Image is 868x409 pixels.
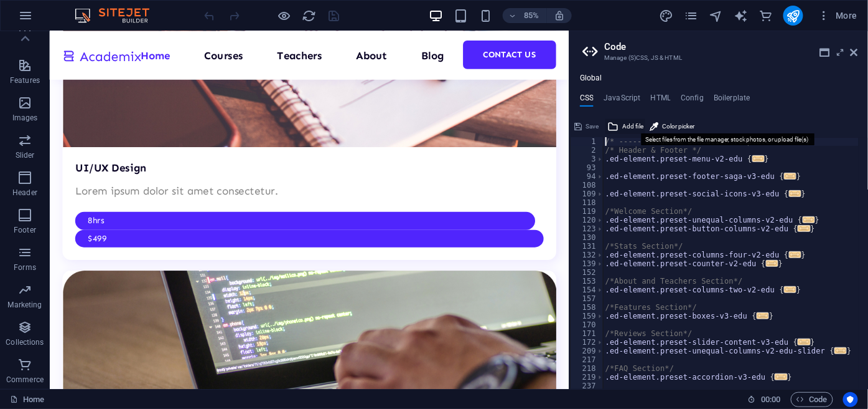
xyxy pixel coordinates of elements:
button: pages [684,8,699,23]
h4: JavaScript [604,94,640,107]
div: 139 [571,259,604,268]
div: 217 [571,355,604,364]
div: 2 [571,146,604,155]
button: Click here to leave preview mode and continue editing [277,8,292,23]
a: Click to cancel selection. Double-click to open Pages [10,392,44,407]
div: 109 [571,190,604,198]
div: 219 [571,373,604,382]
p: Collections [6,337,44,347]
p: Marketing [7,300,42,310]
div: 153 [571,277,604,286]
span: ... [803,216,815,223]
i: AI Writer [734,9,748,23]
button: commerce [758,8,773,23]
h6: 85% [521,8,541,23]
div: 123 [571,224,604,233]
mark: Select files from the file manager, stock photos, or upload file(s) [642,133,814,145]
span: ... [784,173,796,180]
div: 118 [571,198,604,207]
span: : [770,395,772,404]
div: 94 [571,172,604,181]
button: Color picker [648,119,696,134]
div: 158 [571,303,604,312]
div: 171 [571,329,604,338]
span: ... [757,312,769,319]
i: Reload page [302,9,317,23]
div: 93 [571,163,604,172]
button: navigator [709,8,724,23]
p: Commerce [6,375,44,385]
button: More [813,6,862,26]
button: text_generator [734,8,749,23]
div: 119 [571,207,604,216]
div: 131 [571,242,604,251]
div: 218 [571,364,604,373]
span: ... [798,339,811,345]
div: 152 [571,268,604,277]
span: Code [796,392,828,407]
img: Editor Logo [72,8,165,23]
div: 170 [571,320,604,329]
div: 120 [571,216,604,224]
div: 159 [571,312,604,320]
span: ... [834,347,847,354]
h2: Code [604,41,858,52]
i: Pages (Ctrl+Alt+S) [684,9,698,23]
div: 154 [571,286,604,294]
p: Forms [14,262,36,272]
div: 172 [571,338,604,347]
div: 209 [571,347,604,355]
span: Add file [622,119,643,134]
button: design [659,8,674,23]
h6: Session time [748,392,781,407]
button: Code [791,392,833,407]
button: publish [783,6,803,26]
p: Images [12,113,38,123]
h4: HTML [651,94,671,107]
span: ... [789,251,801,258]
span: Color picker [662,119,694,134]
button: Usercentrics [843,392,858,407]
span: ... [798,225,811,232]
div: 108 [571,181,604,190]
div: 3 [571,155,604,163]
p: Header [12,188,37,198]
span: 00 00 [761,392,780,407]
h4: CSS [580,94,594,107]
div: 157 [571,294,604,303]
i: Design (Ctrl+Alt+Y) [659,9,673,23]
h4: Config [681,94,704,107]
span: ... [752,155,765,162]
span: More [818,9,857,22]
h4: Global [580,74,602,84]
span: ... [789,190,801,197]
h3: Manage (S)CSS, JS & HTML [604,52,833,64]
h4: Boilerplate [714,94,750,107]
span: ... [775,373,788,380]
button: Add file [605,119,645,134]
p: Slider [16,150,35,160]
p: Footer [14,225,36,235]
div: 132 [571,251,604,259]
button: 85% [503,8,547,23]
i: Navigator [709,9,723,23]
p: Features [10,75,40,85]
div: 130 [571,233,604,242]
div: 1 [571,137,604,146]
span: ... [784,286,796,293]
span: ... [766,260,778,267]
div: 237 [571,382,604,390]
button: reload [302,8,317,23]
